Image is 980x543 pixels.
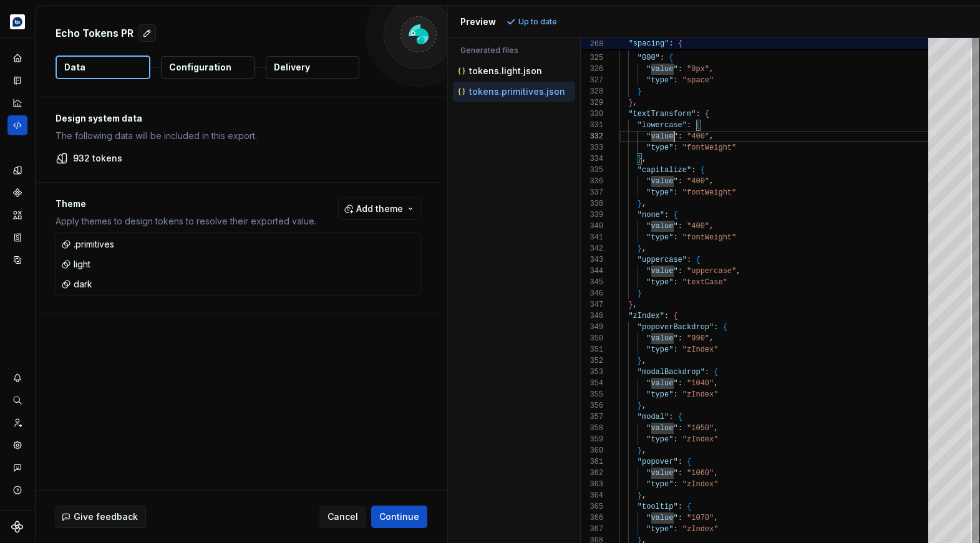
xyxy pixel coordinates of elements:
button: Continue [371,506,427,528]
div: 350 [581,333,603,344]
button: Delivery [266,56,359,79]
p: Echo Tokens PR [56,26,133,41]
span: { [714,368,719,377]
span: "type" [646,143,673,152]
div: 330 [581,108,603,120]
span: : [674,435,678,444]
span: : [678,267,682,276]
p: Up to date [518,17,557,27]
span: Continue [379,511,419,523]
a: Data sources [7,250,27,270]
div: 359 [581,434,603,445]
button: tokens.light.json [453,64,575,78]
span: , [709,334,714,343]
span: , [714,424,719,433]
div: 334 [581,153,603,165]
span: "400" [687,222,709,231]
span: "value" [646,267,677,276]
a: Supernova Logo [11,521,24,533]
span: : [669,39,673,48]
span: : [678,132,682,141]
div: 349 [581,322,603,333]
div: 347 [581,299,603,310]
span: , [714,379,719,388]
span: "popoverBackdrop" [638,323,714,332]
p: The following data will be included in this export. [56,130,421,142]
span: } [638,491,642,500]
a: Code automation [7,115,27,135]
span: { [696,256,701,264]
span: { [669,54,673,62]
span: , [709,65,714,74]
span: Give feedback [74,511,138,523]
span: { [678,39,682,48]
div: Assets [7,205,27,225]
span: Cancel [327,511,358,523]
p: 932 tokens [73,152,122,165]
span: "textCase" [682,278,727,287]
div: 329 [581,97,603,108]
p: Generated files [460,46,568,55]
span: , [714,514,719,522]
span: "value" [646,222,677,231]
p: tokens.light.json [469,66,542,76]
span: "type" [646,345,673,354]
span: , [642,155,646,163]
span: , [642,199,646,208]
span: , [642,357,646,365]
span: , [642,401,646,410]
span: , [633,300,638,309]
span: "value" [646,469,677,478]
span: "value" [646,177,677,186]
button: Add theme [338,198,421,220]
span: Add theme [356,203,403,215]
div: Preview [460,16,496,28]
span: "type" [646,525,673,534]
span: "type" [646,435,673,444]
span: "000" [638,54,660,62]
button: Cancel [319,506,366,528]
span: } [638,155,642,163]
div: light [61,258,90,271]
span: , [709,222,714,231]
div: 365 [581,501,603,512]
a: Design tokens [7,160,27,180]
a: Settings [7,435,27,455]
div: 352 [581,355,603,367]
p: Data [64,61,85,74]
span: "zIndex" [682,480,719,489]
span: "tooltip" [638,502,678,511]
div: 333 [581,142,603,153]
span: : [687,256,691,264]
div: 361 [581,456,603,468]
span: : [674,143,678,152]
span: { [674,211,678,219]
span: "popover" [638,458,678,466]
span: "none" [638,211,664,219]
div: 356 [581,400,603,411]
span: "1070" [687,514,714,522]
span: "value" [646,379,677,388]
span: , [714,469,719,478]
div: 341 [581,232,603,243]
span: { [705,110,709,118]
button: Configuration [161,56,255,79]
p: Configuration [169,61,231,74]
span: "value" [646,424,677,433]
span: : [674,525,678,534]
span: "fontWeight" [682,233,736,242]
span: , [709,132,714,141]
div: 327 [581,75,603,86]
span: } [638,289,642,298]
button: Notifications [7,368,27,388]
span: "zIndex" [629,312,665,320]
span: "lowercase" [638,121,687,130]
span: , [642,244,646,253]
span: { [687,502,691,511]
span: "uppercase" [638,256,687,264]
p: Delivery [274,61,310,74]
span: : [669,413,673,421]
span: : [678,379,682,388]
